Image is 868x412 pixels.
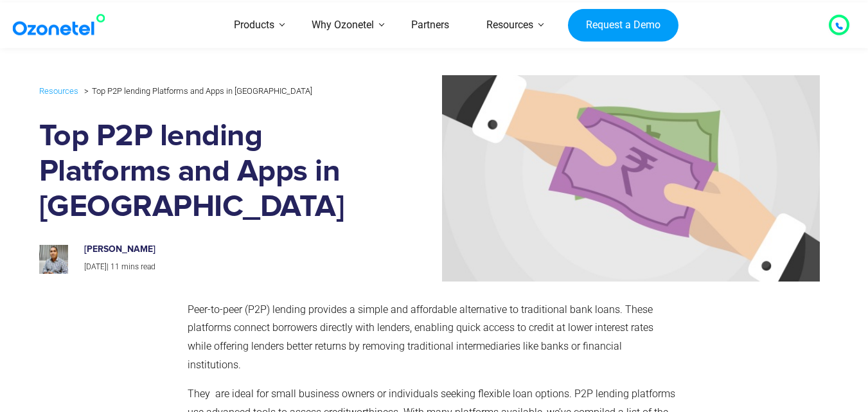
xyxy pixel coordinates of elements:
a: Why Ozonetel [293,3,393,48]
h1: Top P2P lending Platforms and Apps in [GEOGRAPHIC_DATA] [39,119,369,225]
a: Resources [468,3,552,48]
li: Top P2P lending Platforms and Apps in [GEOGRAPHIC_DATA] [81,83,312,99]
a: Resources [39,84,78,98]
a: Products [215,3,293,48]
span: Peer-to-peer (P2P) lending provides a simple and affordable alternative to traditional bank loans... [188,303,653,371]
span: [DATE] [84,262,107,271]
h6: [PERSON_NAME] [84,244,355,255]
span: mins read [121,262,155,271]
span: 11 [111,262,120,271]
img: prashanth-kancherla_avatar-200x200.jpeg [39,245,68,274]
a: Partners [393,3,468,48]
a: Request a Demo [568,8,678,42]
p: | [84,260,355,274]
img: peer-to-peer lending platforms [378,75,820,281]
